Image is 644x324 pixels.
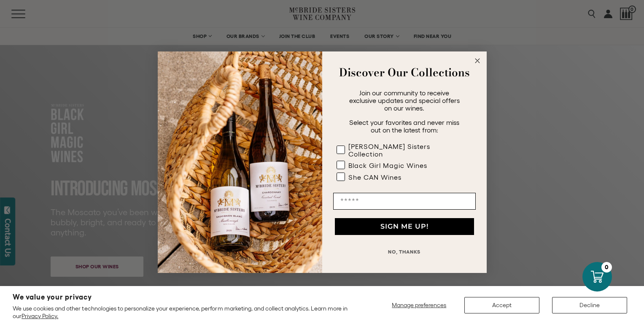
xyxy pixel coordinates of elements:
[13,305,356,320] p: We use cookies and other technologies to personalize your experience, perform marketing, and coll...
[158,51,322,273] img: 42653730-7e35-4af7-a99d-12bf478283cf.jpeg
[13,294,356,301] h2: We value your privacy
[464,297,539,313] button: Accept
[349,119,459,134] span: Select your favorites and never miss out on the latest from:
[552,297,627,313] button: Decline
[333,193,476,210] input: Email
[335,218,474,235] button: SIGN ME UP!
[348,162,427,169] div: Black Girl Magic Wines
[333,243,476,260] button: NO, THANKS
[339,64,470,81] strong: Discover Our Collections
[349,89,460,112] span: Join our community to receive exclusive updates and special offers on our wines.
[472,56,482,66] button: Close dialog
[387,297,452,313] button: Manage preferences
[392,302,446,308] span: Manage preferences
[348,143,459,158] div: [PERSON_NAME] Sisters Collection
[601,262,612,273] div: 0
[22,313,58,319] a: Privacy Policy.
[348,173,401,181] div: She CAN Wines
